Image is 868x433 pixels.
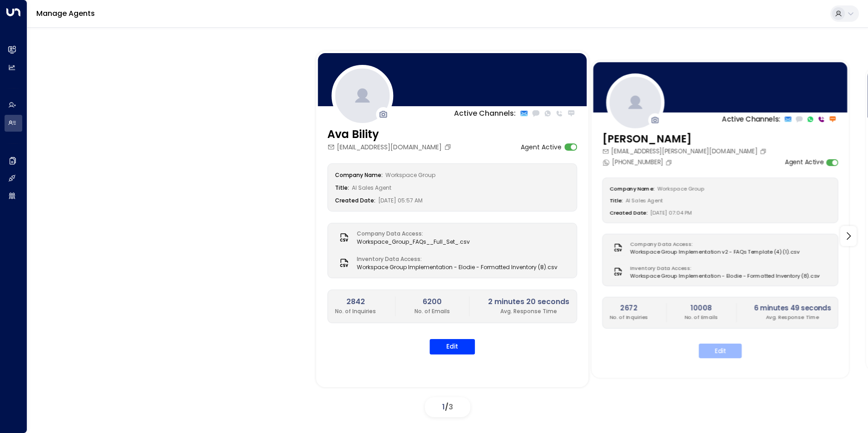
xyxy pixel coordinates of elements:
[610,185,655,192] label: Company Name:
[357,255,553,263] label: Inventory Data Access:
[602,147,769,156] div: [EMAIL_ADDRESS][PERSON_NAME][DOMAIN_NAME]
[722,114,780,124] p: Active Channels:
[521,143,562,152] label: Agent Active
[414,296,450,307] h2: 6200
[630,264,815,272] label: Inventory Data Access:
[335,171,383,179] label: Company Name:
[602,157,675,167] div: [PHONE_NUMBER]
[327,126,454,143] h3: Ava Bility
[685,303,718,314] h2: 10008
[630,272,820,280] span: Workspace Group Implementation - Elodie - Formatted Inventory (8).csv
[610,303,648,314] h2: 2672
[488,307,569,315] p: Avg. Response Time
[754,303,831,314] h2: 6 minutes 49 seconds
[429,339,475,354] button: Edit
[357,238,470,246] span: Workspace_Group_FAQs__Full_Set_.csv
[385,171,435,179] span: Workspace Group
[666,159,675,166] button: Copy
[414,307,450,315] p: No. of Emails
[327,143,454,152] div: [EMAIL_ADDRESS][DOMAIN_NAME]
[352,184,391,192] span: AI Sales Agent
[610,209,648,216] label: Created Date:
[488,296,569,307] h2: 2 minutes 20 seconds
[335,307,376,315] p: No. of Inquiries
[685,313,718,321] p: No. of Emails
[357,230,465,238] label: Company Data Access:
[754,313,831,321] p: Avg. Response Time
[610,197,623,204] label: Title:
[442,402,445,412] span: 1
[610,313,648,321] p: No. of Inquiries
[335,184,349,192] label: Title:
[454,108,516,119] p: Active Channels:
[699,344,742,358] button: Edit
[630,240,795,248] label: Company Data Access:
[626,197,663,204] span: AI Sales Agent
[449,402,453,412] span: 3
[357,263,557,271] span: Workspace Group Implementation - Elodie - Formatted Inventory (8).csv
[425,397,470,417] div: /
[650,209,691,216] span: [DATE] 07:04 PM
[335,296,376,307] h2: 2842
[785,157,824,167] label: Agent Active
[36,8,95,19] a: Manage Agents
[444,143,454,151] button: Copy
[657,185,705,192] span: Workspace Group
[602,131,769,147] h3: [PERSON_NAME]
[378,197,423,204] span: [DATE] 05:57 AM
[630,248,799,256] span: Workspace Group Implementation v2 - FAQs Template (4) (1).csv
[759,148,769,154] button: Copy
[335,197,375,204] label: Created Date:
